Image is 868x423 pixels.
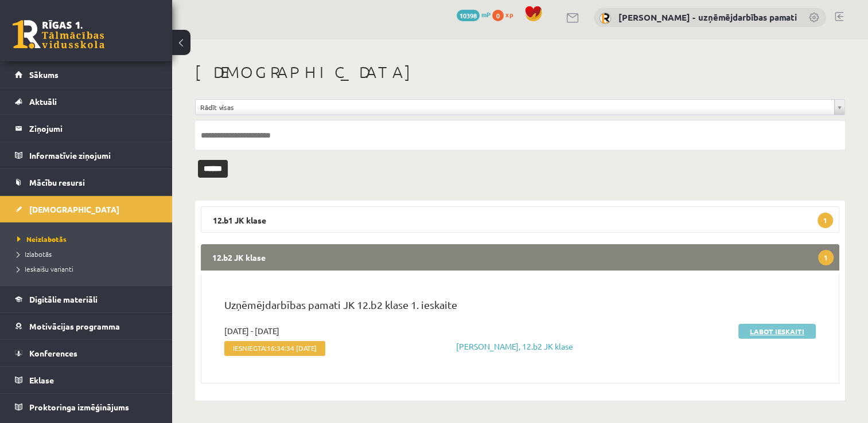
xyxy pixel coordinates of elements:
a: 0 xp [492,10,519,19]
span: Neizlabotās [17,234,67,244]
span: Eklase [29,375,54,385]
a: Ieskaišu varianti [17,264,161,274]
span: mP [481,10,491,19]
span: Aktuāli [29,96,57,107]
a: Izlabotās [17,249,161,259]
a: Aktuāli [15,88,158,115]
a: Rādīt visas [196,100,844,115]
span: [DEMOGRAPHIC_DATA] [29,204,119,214]
a: Neizlabotās [17,234,161,244]
legend: 12.b1 JK klase [201,206,839,233]
span: 1 [818,213,833,228]
span: Ieskaišu varianti [17,264,73,273]
span: Mācību resursi [29,177,85,187]
h1: [DEMOGRAPHIC_DATA] [195,62,845,82]
legend: Ziņojumi [29,115,158,142]
a: Rīgas 1. Tālmācības vidusskola [13,20,104,49]
a: [PERSON_NAME] - uzņēmējdarbības pamati [618,11,797,23]
legend: 12.b2 JK klase [201,244,839,271]
span: 0 [492,10,504,21]
span: [DATE] - [DATE] [224,325,279,337]
p: Uzņēmējdarbības pamati JK 12.b2 klase 1. ieskaite [224,297,816,318]
a: Digitālie materiāli [15,286,158,312]
a: Motivācijas programma [15,313,158,339]
legend: Informatīvie ziņojumi [29,142,158,169]
span: Motivācijas programma [29,321,120,331]
a: Labot ieskaiti [738,324,816,339]
span: 1 [818,250,834,265]
span: xp [505,10,513,19]
a: Informatīvie ziņojumi [15,142,158,169]
span: 10398 [457,10,480,21]
a: 10398 mP [457,10,491,19]
span: Sākums [29,69,59,80]
a: [DEMOGRAPHIC_DATA] [15,196,158,222]
a: Proktoringa izmēģinājums [15,394,158,420]
a: Eklase [15,367,158,393]
a: Konferences [15,340,158,366]
span: Rādīt visas [200,100,830,115]
span: Digitālie materiāli [29,294,98,304]
a: Mācību resursi [15,169,158,195]
span: Konferences [29,348,77,358]
img: Solvita Kozlovska - uzņēmējdarbības pamati [600,13,611,24]
a: Sākums [15,61,158,88]
span: Izlabotās [17,249,52,258]
a: Ziņojumi [15,115,158,142]
a: [PERSON_NAME], 12.b2 JK klase [456,341,573,351]
span: Proktoringa izmēģinājums [29,402,129,412]
span: Iesniegta: [224,341,325,356]
span: 16:34:34 [DATE] [267,344,317,352]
